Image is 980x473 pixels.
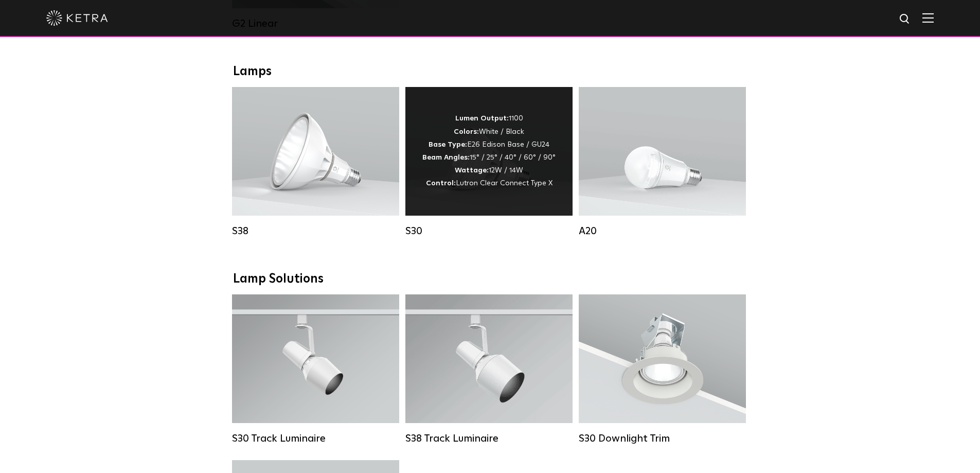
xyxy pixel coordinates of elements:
[405,294,573,445] a: S38 Track Luminaire Lumen Output:1100Colors:White / BlackBeam Angles:10° / 25° / 40° / 60°Wattage...
[232,87,399,237] a: S38 Lumen Output:1100Colors:White / BlackBase Type:E26 Edison Base / GU24Beam Angles:10° / 25° / ...
[232,225,399,237] div: S38
[233,272,747,287] div: Lamp Solutions
[429,141,467,148] strong: Base Type:
[426,180,456,187] strong: Control:
[456,180,553,187] span: Lutron Clear Connect Type X
[405,432,573,445] div: S38 Track Luminaire
[579,432,746,445] div: S30 Downlight Trim
[579,294,746,445] a: S30 Downlight Trim S30 Downlight Trim
[579,225,746,237] div: A20
[454,128,479,135] strong: Colors:
[233,64,747,79] div: Lamps
[922,13,934,23] img: Hamburger%20Nav.svg
[579,87,746,237] a: A20 Lumen Output:600 / 800Colors:White / BlackBase Type:E26 Edison Base / GU24Beam Angles:Omni-Di...
[232,432,399,445] div: S30 Track Luminaire
[405,225,573,237] div: S30
[422,112,556,190] div: 1100 White / Black E26 Edison Base / GU24 15° / 25° / 40° / 60° / 90° 12W / 14W
[455,115,509,122] strong: Lumen Output:
[899,13,912,26] img: search icon
[232,294,399,445] a: S30 Track Luminaire Lumen Output:1100Colors:White / BlackBeam Angles:15° / 25° / 40° / 60° / 90°W...
[422,154,470,161] strong: Beam Angles:
[455,167,489,174] strong: Wattage:
[405,87,573,237] a: S30 Lumen Output:1100Colors:White / BlackBase Type:E26 Edison Base / GU24Beam Angles:15° / 25° / ...
[46,10,108,26] img: ketra-logo-2019-white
